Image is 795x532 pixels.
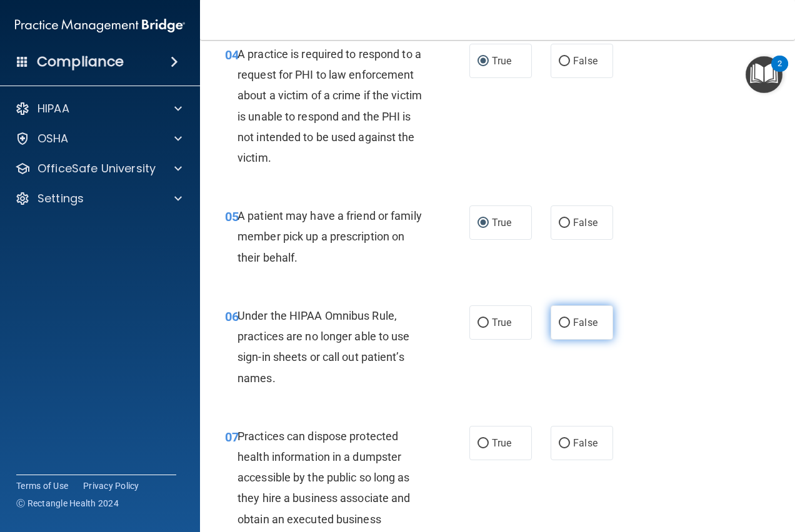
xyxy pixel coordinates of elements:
[237,47,422,164] span: A practice is required to respond to a request for PHI to law enforcement about a victim of a cri...
[237,309,410,385] span: Under the HIPAA Omnibus Rule, practices are no longer able to use sign-in sheets or call out pati...
[477,57,489,66] input: True
[15,191,182,206] a: Settings
[16,497,119,510] span: Ⓒ Rectangle Health 2024
[225,209,239,224] span: 05
[15,161,182,176] a: OfficeSafe University
[573,55,597,67] span: False
[37,161,156,176] p: OfficeSafe University
[477,318,489,328] input: True
[225,47,239,62] span: 04
[573,317,597,328] span: False
[492,437,511,449] span: True
[225,309,239,324] span: 06
[83,480,139,492] a: Privacy Policy
[237,209,422,264] span: A patient may have a friend or family member pick up a prescription on their behalf.
[37,101,69,116] p: HIPAA
[777,64,782,80] div: 2
[492,55,511,67] span: True
[37,53,124,71] h4: Compliance
[37,131,69,146] p: OSHA
[15,101,182,116] a: HIPAA
[579,443,780,493] iframe: Drift Widget Chat Controller
[559,57,570,66] input: False
[477,219,489,228] input: True
[16,480,68,492] a: Terms of Use
[492,217,511,229] span: True
[559,439,570,448] input: False
[477,439,489,448] input: True
[559,219,570,228] input: False
[225,430,239,445] span: 07
[573,217,597,229] span: False
[37,191,84,206] p: Settings
[559,318,570,328] input: False
[573,437,597,449] span: False
[746,56,782,93] button: Open Resource Center, 2 new notifications
[15,131,182,146] a: OSHA
[492,317,511,328] span: True
[15,13,185,38] img: PMB logo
